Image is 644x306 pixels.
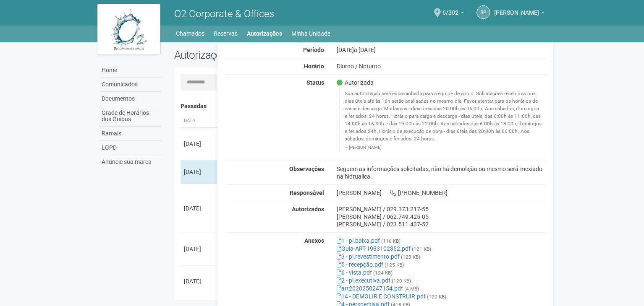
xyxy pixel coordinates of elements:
span: O2 Corporate & Offices [174,8,274,20]
div: [DATE] [184,245,215,253]
strong: Observações [289,166,324,172]
h2: Autorizações [174,49,354,61]
div: [DATE] [330,46,552,54]
strong: Período [303,47,324,53]
span: RAFAEL PELLEGRINO MEDEIROS PENNA BASTOS [494,1,539,16]
small: (120 KB) [392,278,411,284]
div: [PERSON_NAME] [PHONE_NUMBER] [330,189,552,197]
strong: Status [306,79,324,86]
a: 2 - pl.executiva.pdf [337,277,390,284]
blockquote: Sua autorização será encaminhada para a equipe de apoio. Solicitações recebidas nos dias úteis at... [339,88,546,152]
a: Documentos [99,92,162,106]
a: [PERSON_NAME] [494,10,545,17]
a: Autorizações [247,28,282,39]
a: Anuncie sua marca [99,155,162,169]
small: (4 MB) [404,286,419,292]
a: Reservas [214,28,238,39]
div: [DATE] [184,277,215,285]
a: 14 - DEMOLIR E CONSTRUIR.pdf [337,293,426,300]
footer: [PERSON_NAME] [345,145,542,150]
a: 6/302 [442,10,464,17]
a: LGPD [99,141,162,155]
small: (125 KB) [385,262,404,268]
strong: Horário [304,63,324,70]
a: 1 - pl.baixa.pdf [337,237,380,244]
a: 3 - pl.revestimento.pdf [337,253,400,260]
small: (124 KB) [373,270,393,276]
div: [DATE] [184,204,215,213]
h4: Passadas [181,103,540,109]
a: Minha Unidade [291,28,330,39]
a: 5 - recepção.pdf [337,261,383,268]
div: [PERSON_NAME] / 062.749.425-05 [337,213,546,220]
a: Comunicados [99,78,162,92]
th: Data [181,114,218,128]
a: Ramais [99,127,162,141]
a: Home [99,63,162,78]
div: [PERSON_NAME] / 029.373.217-55 [337,205,546,213]
small: (123 KB) [401,254,420,260]
a: art2020250247154.pdf [337,285,403,292]
span: a [DATE] [354,47,376,53]
a: Guia-ART-1983102352.pdf [337,245,411,252]
small: (116 KB) [381,238,401,244]
div: [PERSON_NAME] / 023.511.437-52 [337,220,546,228]
a: RP [476,5,490,19]
a: 6 - vista.pdf [337,269,372,276]
div: [DATE] [184,168,215,176]
span: 6/302 [442,1,458,16]
strong: Anexos [304,237,324,244]
small: (120 KB) [427,294,446,300]
img: logo.jpg [97,4,160,54]
a: Chamados [176,28,204,39]
small: (121 KB) [412,246,431,252]
strong: Responsável [290,189,324,196]
strong: Autorizados [292,206,324,213]
div: Diurno / Noturno [330,62,552,70]
a: Grade de Horários dos Ônibus [99,106,162,127]
div: Seguem as informações solicitadas, não há demolição ou mesmo será mexiado na hidrualica. [330,165,552,180]
div: [DATE] [184,140,215,148]
span: Autorizada [337,79,374,86]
